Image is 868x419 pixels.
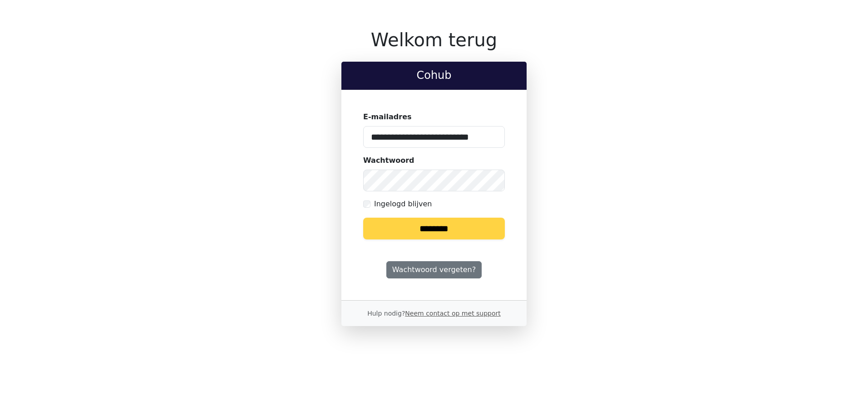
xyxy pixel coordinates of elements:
[341,29,527,51] h1: Welkom terug
[349,69,519,82] h2: Cohub
[386,261,482,278] a: Wachtwoord vergeten?
[487,132,498,142] keeper-lock: Open Keeper Popup
[367,310,501,317] small: Hulp nodig?
[374,199,432,209] label: Ingelogd blijven
[405,310,500,317] a: Neem contact op met support
[363,155,414,166] label: Wachtwoord
[363,112,412,122] label: E-mailadres
[487,175,498,186] keeper-lock: Open Keeper Popup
